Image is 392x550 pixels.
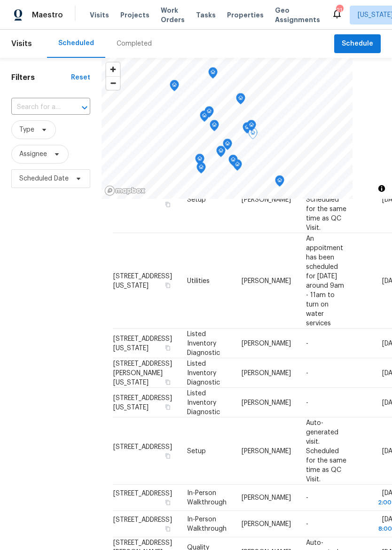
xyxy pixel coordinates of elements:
div: Map marker [223,139,232,153]
div: Map marker [216,146,226,160]
input: Search for an address... [11,100,64,115]
div: Map marker [228,155,238,169]
span: Setup [187,448,206,454]
span: - [306,495,308,501]
span: [STREET_ADDRESS][PERSON_NAME][US_STATE] [113,360,172,385]
canvas: Map [102,58,353,199]
div: Map marker [195,154,204,168]
button: Copy Address [164,343,172,352]
div: Map marker [210,120,219,134]
span: Work Orders [161,6,185,24]
span: In-Person Walkthrough [187,516,227,532]
span: Setup [187,196,206,203]
span: [PERSON_NAME] [242,521,291,527]
span: Properties [227,10,264,20]
button: Open [78,101,91,114]
button: Copy Address [164,498,172,507]
button: Zoom in [106,63,120,76]
span: Projects [120,10,149,20]
div: Scheduled [58,39,94,48]
span: Assignee [19,149,47,159]
button: Copy Address [164,525,172,533]
span: [PERSON_NAME] [242,369,291,376]
button: Copy Address [164,200,172,208]
span: [STREET_ADDRESS][US_STATE] [113,335,172,351]
span: [PERSON_NAME] [242,495,291,501]
div: 21 [336,6,343,15]
span: Listed Inventory Diagnostic [187,330,220,356]
button: Copy Address [164,281,172,289]
div: Map marker [170,80,179,94]
span: Maestro [32,10,63,20]
div: Map marker [248,128,258,142]
span: An appoitment has been scheduled for [DATE] around 9am - 11am to turn on water services [306,235,344,326]
button: Copy Address [164,402,172,411]
span: Listed Inventory Diagnostic [187,390,220,415]
span: - [306,340,308,346]
div: Map marker [236,93,245,108]
button: Copy Address [164,377,172,386]
span: [STREET_ADDRESS] [113,517,172,523]
div: Map marker [200,110,209,125]
span: Geo Assignments [275,6,320,24]
span: - [306,521,308,527]
button: Schedule [334,34,381,54]
div: Map marker [243,122,252,137]
span: Tasks [196,12,216,18]
span: Type [19,125,34,134]
span: [PERSON_NAME] [242,340,291,346]
span: [STREET_ADDRESS][US_STATE] [113,273,172,289]
button: Copy Address [164,451,172,460]
a: Mapbox homepage [104,185,146,196]
div: Reset [71,73,90,82]
div: Map marker [196,162,206,177]
span: - [306,399,308,406]
span: [PERSON_NAME] [242,399,291,406]
span: Auto-generated visit. Scheduled for the same time as QC Visit. [306,168,346,231]
div: Map marker [204,106,214,121]
span: [PERSON_NAME] [242,277,291,284]
span: Schedule [342,38,373,50]
div: Completed [117,39,152,48]
button: Toggle attribution [376,183,387,194]
span: [STREET_ADDRESS] [113,443,172,450]
span: Visits [11,33,32,54]
span: Utilities [187,277,210,284]
button: Zoom out [106,76,120,90]
span: [PERSON_NAME] [242,448,291,454]
span: Auto-generated visit. Scheduled for the same time as QC Visit. [306,419,346,482]
span: [PERSON_NAME] [242,196,291,203]
h1: Filters [11,73,71,82]
span: Listed Inventory Diagnostic [187,360,220,385]
span: Toggle attribution [379,183,384,194]
span: - [306,369,308,376]
span: Scheduled Date [19,174,69,183]
span: In-Person Walkthrough [187,490,227,506]
div: Map marker [275,175,284,190]
div: Map marker [208,67,218,82]
span: [STREET_ADDRESS][US_STATE] [113,394,172,410]
span: Zoom out [106,77,120,90]
span: [STREET_ADDRESS] [113,490,172,497]
span: Visits [90,10,109,20]
div: Map marker [247,120,256,134]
